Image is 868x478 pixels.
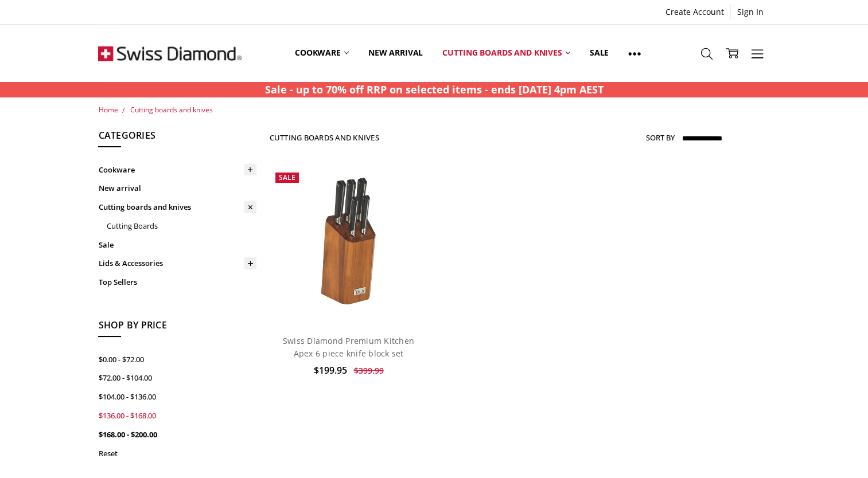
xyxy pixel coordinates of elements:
[98,406,256,425] a: $136.00 - $168.00
[270,167,428,325] a: Swiss Diamond Apex 6 piece knife block set
[98,236,256,254] a: Sale
[98,369,256,387] a: $72.00 - $104.00
[98,128,256,148] h5: Categories
[270,133,379,142] h1: Cutting boards and knives
[580,28,618,79] a: Sale
[98,179,256,198] a: New arrival
[283,335,414,359] a: Swiss Diamond Premium Kitchen Apex 6 piece knife block set
[98,444,256,463] a: Reset
[659,4,730,20] a: Create Account
[98,387,256,406] a: $104.00 - $136.00
[98,105,118,115] a: Home
[646,128,675,147] label: Sort By
[98,198,256,217] a: Cutting boards and knives
[98,25,242,82] img: Free Shipping On Every Order
[98,425,256,444] a: $168.00 - $200.00
[285,28,359,79] a: Cookware
[98,254,256,273] a: Lids & Accessories
[313,364,347,377] span: $199.95
[302,167,395,325] img: Swiss Diamond Apex 6 piece knife block set
[98,350,256,369] a: $0.00 - $72.00
[353,365,383,376] span: $399.99
[98,273,256,292] a: Top Sellers
[98,160,256,179] a: Cookware
[279,173,295,182] span: Sale
[433,28,580,79] a: Cutting boards and knives
[130,105,212,115] a: Cutting boards and knives
[106,217,256,236] a: Cutting Boards
[731,4,770,20] a: Sign In
[359,28,433,79] a: New arrival
[265,83,604,96] strong: Sale - up to 70% off RRP on selected items - ends [DATE] 4pm AEST
[98,318,256,338] h5: Shop By Price
[618,28,651,79] a: Show All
